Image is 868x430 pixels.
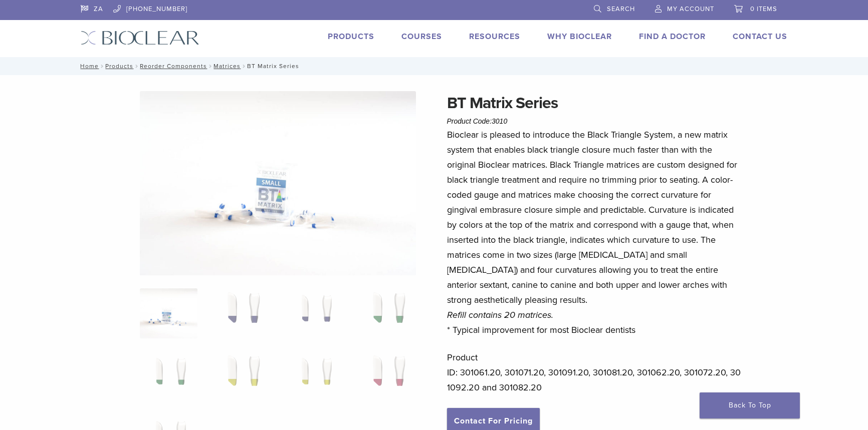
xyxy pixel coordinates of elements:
[447,350,742,395] p: Product ID: 301061.20, 301071.20, 301091.20, 301081.20, 301062.20, 301072.20, 301092.20 and 30108...
[105,63,133,70] a: Products
[750,5,777,13] span: 0 items
[207,64,213,69] span: /
[213,63,241,70] a: Matrices
[216,288,267,338] img: BT Matrix Series - Image 2
[700,392,800,418] a: Back To Top
[447,117,508,125] span: Product Code:
[447,309,553,320] em: Refill contains 20 matrices.
[733,32,787,42] a: Contact Us
[99,64,105,69] span: /
[492,117,507,125] span: 3010
[289,288,339,338] img: BT Matrix Series - Image 3
[77,63,99,70] a: Home
[133,64,140,69] span: /
[607,5,635,13] span: Search
[447,91,742,115] h1: BT Matrix Series
[639,32,706,42] a: Find A Doctor
[447,127,742,337] p: Bioclear is pleased to introduce the Black Triangle System, a new matrix system that enables blac...
[401,32,442,42] a: Courses
[362,288,412,338] img: BT Matrix Series - Image 4
[667,5,714,13] span: My Account
[362,351,412,401] img: BT Matrix Series - Image 8
[140,63,207,70] a: Reorder Components
[140,288,197,338] img: Anterior-Black-Triangle-Series-Matrices-324x324.jpg
[140,91,416,276] img: Anterior Black Triangle Series Matrices
[289,351,339,401] img: BT Matrix Series - Image 7
[73,57,795,75] nav: BT Matrix Series
[216,351,267,401] img: BT Matrix Series - Image 6
[328,32,374,42] a: Products
[81,31,199,45] img: Bioclear
[143,351,193,401] img: BT Matrix Series - Image 5
[547,32,612,42] a: Why Bioclear
[469,32,520,42] a: Resources
[241,64,247,69] span: /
